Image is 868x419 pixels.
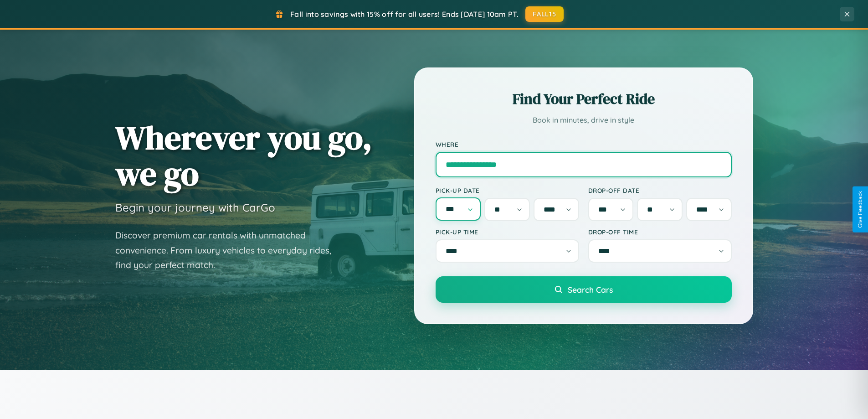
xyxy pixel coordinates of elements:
[290,10,519,19] span: Fall into savings with 15% off for all users! Ends [DATE] 10am PT.
[436,114,732,127] p: Book in minutes, drive in style
[588,228,732,236] label: Drop-off Time
[115,119,372,191] h1: Wherever you go, we go
[115,228,343,273] p: Discover premium car rentals with unmatched convenience. From luxury vehicles to everyday rides, ...
[436,228,579,236] label: Pick-up Time
[436,276,732,303] button: Search Cars
[436,89,732,109] h2: Find Your Perfect Ride
[436,186,579,194] label: Pick-up Date
[436,140,732,148] label: Where
[525,6,564,22] button: FALL15
[115,201,275,214] h3: Begin your journey with CarGo
[857,191,863,228] div: Give Feedback
[568,285,613,295] span: Search Cars
[588,186,732,194] label: Drop-off Date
